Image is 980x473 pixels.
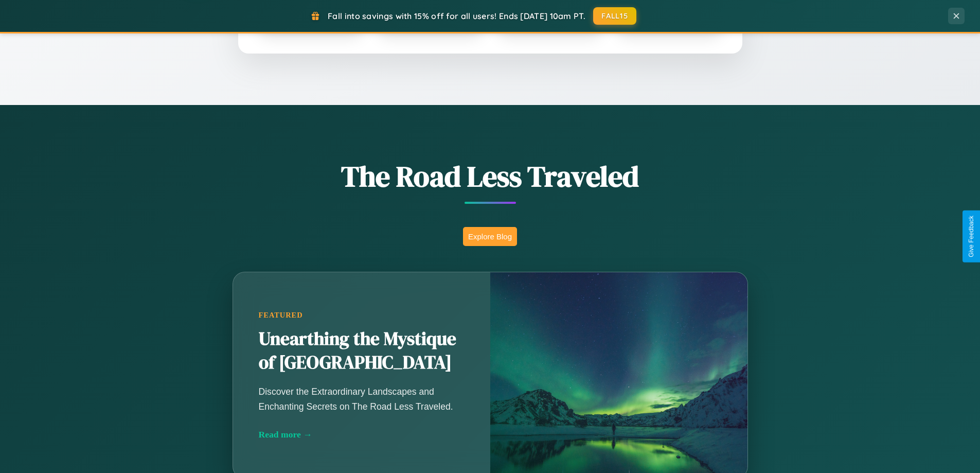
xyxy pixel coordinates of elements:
span: Fall into savings with 15% off for all users! Ends [DATE] 10am PT. [328,11,585,21]
p: Discover the Extraordinary Landscapes and Enchanting Secrets on The Road Less Traveled. [259,384,465,413]
div: Give Feedback [968,216,975,257]
h1: The Road Less Traveled [182,156,799,196]
button: Explore Blog [463,227,517,246]
h2: Unearthing the Mystique of [GEOGRAPHIC_DATA] [259,327,465,375]
button: FALL15 [593,7,636,25]
div: Featured [259,311,465,320]
div: Read more → [259,429,465,440]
